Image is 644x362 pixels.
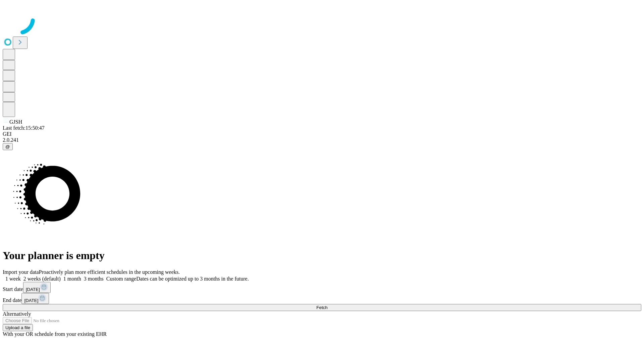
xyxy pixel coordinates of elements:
[106,276,136,282] span: Custom range
[23,276,61,282] span: 2 weeks (default)
[3,282,641,293] div: Start date
[3,249,641,262] h1: Your planner is empty
[136,276,249,282] span: Dates can be optimized up to 3 months in the future.
[84,276,104,282] span: 3 months
[3,311,31,317] span: Alternatively
[63,276,81,282] span: 1 month
[5,276,21,282] span: 1 week
[26,287,40,292] span: [DATE]
[5,144,10,149] span: @
[23,282,51,293] button: [DATE]
[3,125,45,131] span: Last fetch: 15:50:47
[3,304,641,311] button: Fetch
[3,324,33,331] button: Upload a file
[3,293,641,304] div: End date
[21,293,49,304] button: [DATE]
[3,269,39,275] span: Import your data
[3,143,13,150] button: @
[3,331,107,337] span: With your OR schedule from your existing EHR
[39,269,180,275] span: Proactively plan more efficient schedules in the upcoming weeks.
[3,137,641,143] div: 2.0.241
[9,119,22,125] span: GJSH
[24,298,38,303] span: [DATE]
[3,131,641,137] div: GEI
[316,305,327,310] span: Fetch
